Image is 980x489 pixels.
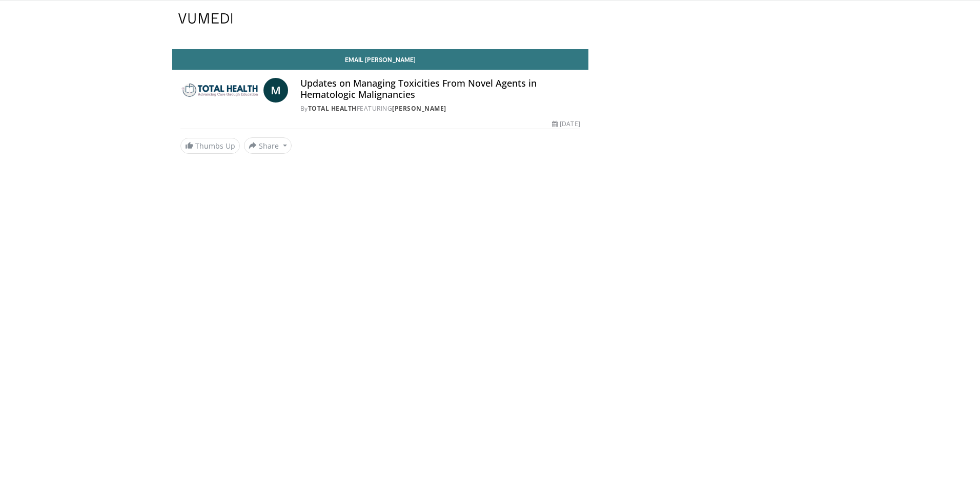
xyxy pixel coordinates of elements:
a: Total Health [308,104,357,113]
div: By FEATURING [300,104,580,113]
a: M [263,78,288,103]
a: [PERSON_NAME] [392,104,446,113]
div: [DATE] [552,119,580,129]
img: VuMedi Logo [178,13,233,24]
h4: Updates on Managing Toxicities From Novel Agents in Hematologic Malignancies [300,78,580,100]
img: Total Health [180,78,259,103]
a: Thumbs Up [180,138,240,154]
button: Share [244,137,292,154]
a: Email [PERSON_NAME] [172,49,588,70]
